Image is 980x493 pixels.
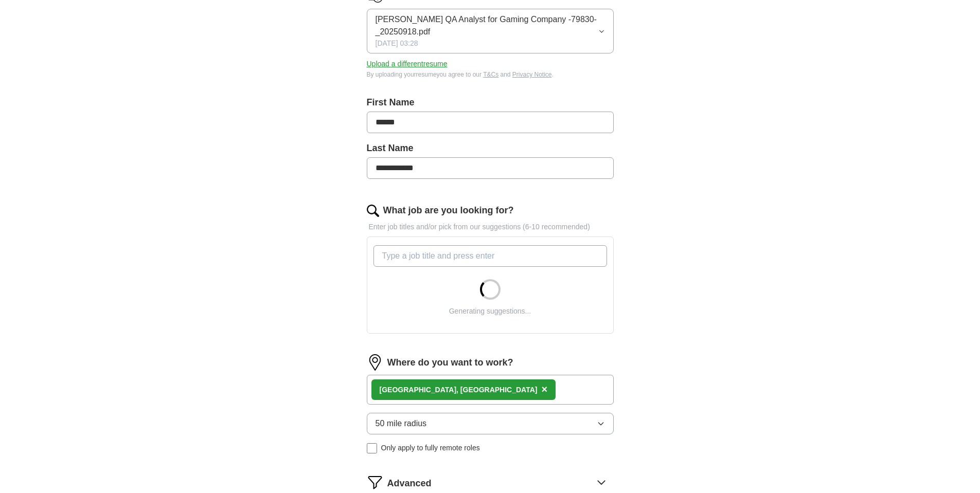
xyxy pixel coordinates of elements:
span: Only apply to fully remote roles [381,443,480,453]
span: Advanced [387,477,432,490]
img: location.png [367,354,383,371]
span: [PERSON_NAME] QA Analyst for Gaming Company -79830-_20250918.pdf [376,13,598,38]
span: × [541,384,547,395]
a: Privacy Notice [512,71,552,78]
label: Last Name [367,141,614,155]
button: [PERSON_NAME] QA Analyst for Gaming Company -79830-_20250918.pdf[DATE] 03:28 [367,9,614,53]
button: 50 mile radius [367,413,614,434]
img: filter [367,474,383,490]
span: 50 mile radius [376,417,427,430]
img: search.png [367,205,379,217]
a: T&Cs [483,71,498,78]
span: [DATE] 03:28 [376,38,418,49]
input: Type a job title and press enter [373,245,607,267]
div: By uploading your resume you agree to our and . [367,70,614,79]
input: Only apply to fully remote roles [367,443,377,453]
div: Generating suggestions... [449,306,531,317]
label: Where do you want to work? [387,356,513,370]
label: What job are you looking for? [383,204,514,217]
div: [GEOGRAPHIC_DATA], [GEOGRAPHIC_DATA] [380,385,538,395]
button: Upload a differentresume [367,59,448,69]
p: Enter job titles and/or pick from our suggestions (6-10 recommended) [367,222,614,232]
button: × [541,382,547,397]
label: First Name [367,96,614,109]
